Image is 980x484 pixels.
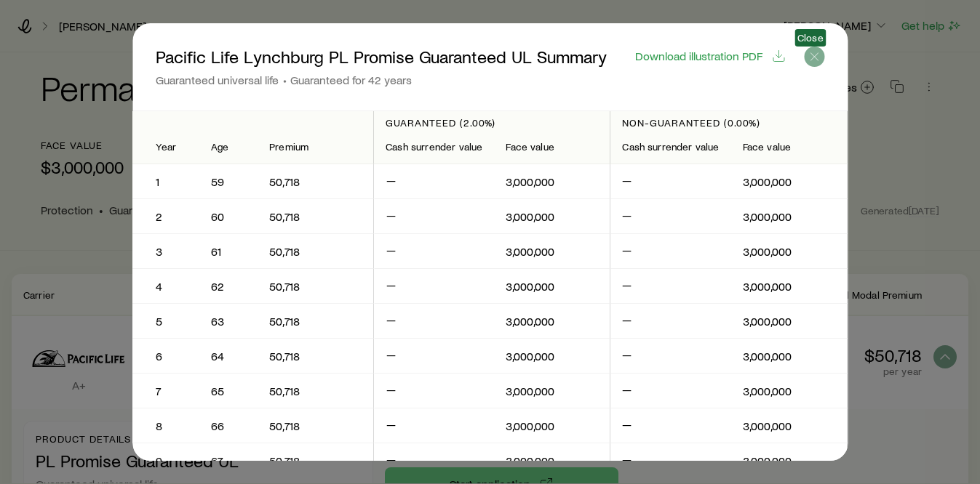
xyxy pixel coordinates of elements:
p: — [623,382,720,400]
p: — [386,382,483,400]
p: 3,000,000 [506,349,599,363]
p: 6 [156,349,177,363]
p: 9 [156,453,177,468]
p: — [386,278,483,295]
p: 3,000,000 [743,419,835,433]
p: 3 [156,244,177,259]
span: Close [797,32,824,44]
p: 50,718 [270,279,362,294]
p: 63 [212,314,247,328]
p: 3,000,000 [743,209,835,224]
button: Download illustration PDF [634,48,786,65]
p: 3,000,000 [506,279,599,294]
p: 8 [156,419,177,433]
p: 3,000,000 [506,453,599,468]
p: — [623,452,720,469]
p: 50,718 [270,349,362,363]
div: Face value [743,141,835,153]
p: — [386,452,483,469]
p: 3,000,000 [506,209,599,224]
p: 3,000,000 [506,314,599,328]
p: Guaranteed universal life Guaranteed for 42 years [156,73,607,87]
p: Pacific Life Lynchburg PL Promise Guaranteed UL Summary [156,47,607,67]
div: Cash surrender value [386,141,483,153]
p: — [623,278,720,295]
p: — [623,208,720,225]
p: 3,000,000 [506,419,599,433]
p: 3,000,000 [743,174,835,189]
p: 50,718 [270,453,362,468]
p: 65 [212,384,247,398]
p: 3,000,000 [743,349,835,363]
p: 1 [156,174,177,189]
p: 5 [156,314,177,328]
div: Cash surrender value [623,141,720,153]
p: 60 [212,209,247,224]
p: — [386,173,483,190]
p: 62 [212,279,247,294]
p: 59 [212,174,247,189]
p: — [386,243,483,260]
p: — [386,312,483,330]
p: 3,000,000 [506,384,599,398]
p: 50,718 [270,384,362,398]
p: 3,000,000 [743,244,835,259]
p: 3,000,000 [743,314,835,328]
p: — [386,417,483,435]
div: Face value [506,141,599,153]
p: 3,000,000 [743,453,835,468]
p: 2 [156,209,177,224]
p: 7 [156,384,177,398]
p: 50,718 [270,419,362,433]
p: 67 [212,453,247,468]
div: Year [156,141,177,153]
p: 64 [212,349,247,363]
p: 50,718 [270,174,362,189]
p: 3,000,000 [743,384,835,398]
p: — [386,347,483,365]
p: Guaranteed (2.00%) [386,117,599,129]
p: — [623,173,720,190]
p: 50,718 [270,314,362,328]
p: Non-guaranteed (0.00%) [623,117,835,129]
p: 61 [212,244,247,259]
span: Download illustration PDF [635,50,762,62]
p: 50,718 [270,244,362,259]
p: 4 [156,279,177,294]
p: — [623,347,720,365]
div: Premium [270,141,362,153]
p: — [623,417,720,435]
p: 66 [212,419,247,433]
p: 3,000,000 [506,174,599,189]
p: 3,000,000 [743,279,835,294]
div: Age [212,141,247,153]
p: — [623,243,720,260]
p: — [623,312,720,330]
p: — [386,208,483,225]
p: 3,000,000 [506,244,599,259]
p: 50,718 [270,209,362,224]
